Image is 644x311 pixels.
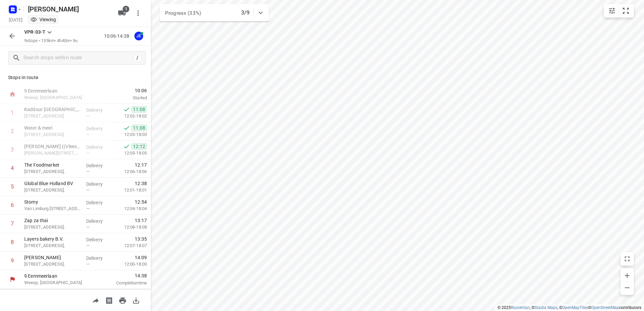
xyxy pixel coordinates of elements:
[11,183,14,190] div: 5
[114,187,147,194] p: 12:01-18:01
[11,220,14,227] div: 7
[102,272,147,279] span: 14:38
[11,202,14,208] div: 6
[86,169,90,174] span: —
[24,254,81,261] p: [PERSON_NAME]
[11,109,14,116] div: 1
[619,4,633,18] button: Fit zoom
[11,128,14,134] div: 2
[86,113,90,118] span: —
[11,239,14,245] div: 8
[591,305,619,310] a: OpenStreetMap
[131,125,147,131] span: 11:08
[24,94,94,101] p: Weesp, [GEOGRAPHIC_DATA]
[11,257,14,264] div: 9
[114,113,147,119] p: 12:02-18:02
[123,6,129,12] span: 1
[86,206,90,211] span: —
[24,199,81,205] p: Stomy
[86,187,90,193] span: —
[129,297,143,303] span: Download route
[24,217,81,224] p: Zap za thai
[8,74,143,81] p: Stops in route
[24,150,81,157] p: Martini van Geffenstraat 29C,
[135,180,147,187] span: 12:38
[86,236,111,243] p: Delivery
[24,88,94,94] p: 9 Eemmeerlaan
[86,132,90,137] span: —
[89,297,102,303] span: Share route
[114,131,147,138] p: 12:03-18:03
[241,9,250,17] p: 3/9
[24,279,94,286] p: Weesp, [GEOGRAPHIC_DATA]
[135,199,147,205] span: 12:54
[24,113,81,119] p: [STREET_ADDRESS],
[24,168,81,175] p: [STREET_ADDRESS],
[86,255,111,262] p: Delivery
[116,297,129,303] span: Print route
[86,199,111,206] p: Delivery
[131,106,147,113] span: 11:08
[134,54,141,62] div: /
[24,143,81,150] p: Kaddour Osdorp ((Vlees+2x BBQ's & gasflessen voor Global Blue)
[86,218,111,224] p: Delivery
[511,305,530,310] a: Routetitan
[165,10,201,16] span: Progress (33%)
[102,297,116,303] span: Print shipping labels
[135,254,147,261] span: 14:09
[562,305,588,310] a: OpenMapTiles
[114,224,147,231] p: 12:08-18:08
[104,33,132,40] p: 10:06-14:38
[30,16,56,23] div: You are currently in view mode. To make any changes, go to edit project.
[24,187,81,194] p: [STREET_ADDRESS],
[102,280,147,286] p: Completion time
[86,224,90,230] span: —
[24,261,81,268] p: [STREET_ADDRESS],
[131,143,147,150] span: 12:12
[86,107,111,113] p: Delivery
[114,205,147,212] p: 12:04-18:04
[11,165,14,171] div: 4
[86,243,90,248] span: —
[86,144,111,150] p: Delivery
[114,168,147,175] p: 12:06-18:06
[497,305,641,310] li: © 2025 , © , © © contributors
[135,217,147,224] span: 13:17
[114,242,147,249] p: 12:07-18:07
[135,236,147,242] span: 13:35
[24,162,81,168] p: The Foodmarket
[24,273,94,279] p: 9 Eemmeerlaan
[86,181,111,187] p: Delivery
[160,4,269,22] div: Progress (33%)3/9
[123,143,130,150] svg: Done
[115,6,129,20] button: 1
[102,87,147,94] span: 10:06
[132,33,146,39] span: Assigned to Jeffrey E
[123,125,130,131] svg: Done
[24,180,81,187] p: Global Blue Holland BV
[24,125,81,131] p: Water & meel
[86,262,90,267] span: —
[86,162,111,169] p: Delivery
[24,242,81,249] p: [STREET_ADDRESS],
[605,4,619,18] button: Map settings
[86,150,90,155] span: —
[114,150,147,157] p: 12:05-18:05
[535,305,557,310] a: Stadia Maps
[604,4,634,18] div: small contained button group
[24,29,45,36] p: VPR-03-T
[114,261,147,268] p: 12:00-18:00
[135,162,147,168] span: 12:17
[24,205,81,212] p: Van Limburg Stirumstraat 69,
[11,146,14,153] div: 3
[24,236,81,242] p: Layers bakery B.V.
[24,106,81,113] p: Kaddour [GEOGRAPHIC_DATA]
[24,224,81,231] p: [STREET_ADDRESS],
[23,53,134,63] input: Search stops within route
[86,125,111,132] p: Delivery
[123,106,130,113] svg: Done
[24,38,78,44] p: 9 stops • 135km • 4h40m • 9u
[24,131,81,138] p: [STREET_ADDRESS],
[102,95,147,101] p: Started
